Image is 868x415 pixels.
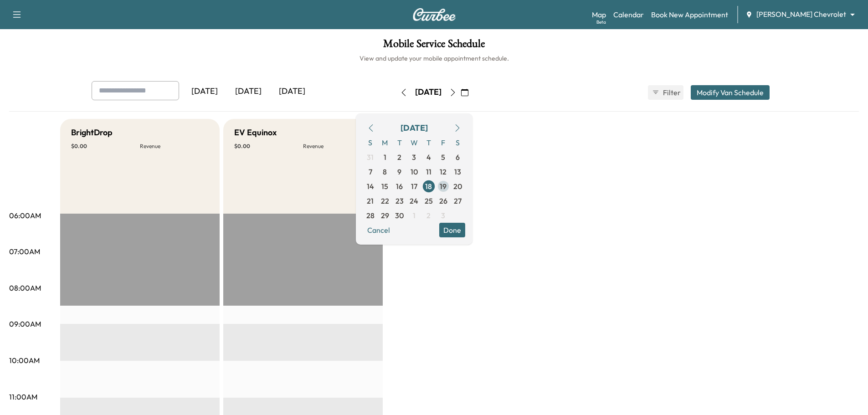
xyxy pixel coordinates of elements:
button: Done [439,223,465,237]
h1: Mobile Service Schedule [9,38,859,54]
div: [DATE] [270,81,314,102]
span: M [378,135,392,150]
p: $ 0.00 [234,143,303,150]
span: 21 [367,195,374,206]
span: S [363,135,378,150]
span: 26 [439,195,447,206]
span: 2 [397,152,401,163]
a: Book New Appointment [651,9,728,20]
p: 11:00AM [9,391,37,402]
span: S [451,135,465,150]
a: Calendar [613,9,644,20]
p: 08:00AM [9,282,41,293]
span: 23 [395,195,404,206]
span: 18 [425,181,432,192]
span: 3 [441,210,445,221]
span: 14 [367,181,374,192]
span: T [421,135,436,150]
span: T [392,135,407,150]
span: F [436,135,451,150]
h5: EV Equinox [234,126,277,139]
span: 29 [381,210,389,221]
span: 24 [410,195,418,206]
span: 13 [454,166,461,177]
span: 16 [396,181,403,192]
div: [DATE] [183,81,226,102]
p: Revenue [303,143,372,150]
span: 31 [367,152,374,163]
button: Modify Van Schedule [691,85,770,100]
span: 17 [411,181,417,192]
span: 20 [453,181,462,192]
span: W [407,135,421,150]
span: 7 [369,166,372,177]
span: 11 [426,166,431,177]
span: 8 [383,166,387,177]
span: 5 [441,152,445,163]
button: Filter [648,85,683,100]
div: [DATE] [415,87,442,98]
span: 25 [425,195,433,206]
div: [DATE] [226,81,270,102]
span: 1 [413,210,416,221]
p: 07:00AM [9,246,40,257]
span: Filter [663,87,679,98]
span: 6 [456,152,460,163]
span: 30 [395,210,404,221]
span: 10 [411,166,418,177]
p: Revenue [140,143,209,150]
span: 2 [426,210,431,221]
img: Curbee Logo [412,8,456,21]
p: 10:00AM [9,355,40,366]
p: 06:00AM [9,210,41,221]
p: $ 0.00 [71,143,140,150]
span: 1 [384,152,386,163]
span: 27 [454,195,462,206]
span: 9 [397,166,401,177]
div: Beta [596,19,606,26]
span: 4 [426,152,431,163]
span: 12 [440,166,447,177]
a: MapBeta [592,9,606,20]
span: 22 [381,195,389,206]
span: 15 [381,181,388,192]
h5: BrightDrop [71,126,113,139]
div: [DATE] [401,122,428,134]
span: [PERSON_NAME] Chevrolet [756,9,846,20]
p: 09:00AM [9,318,41,329]
span: 19 [440,181,447,192]
button: Cancel [363,223,394,237]
h6: View and update your mobile appointment schedule. [9,54,859,63]
span: 3 [412,152,416,163]
span: 28 [366,210,375,221]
